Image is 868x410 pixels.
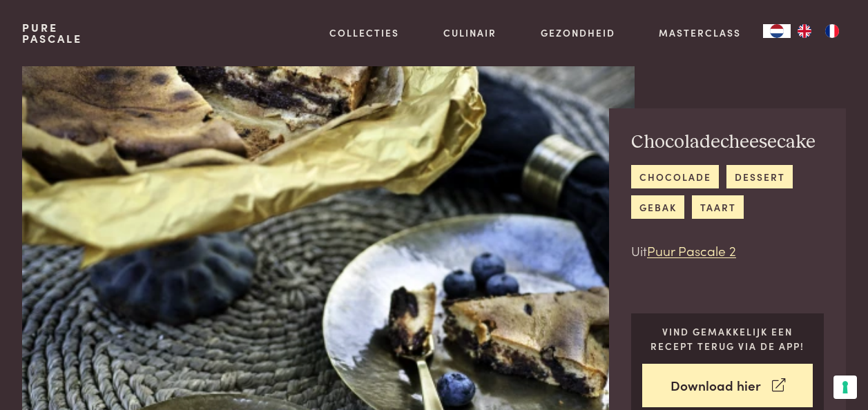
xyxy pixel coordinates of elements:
[647,241,736,260] a: Puur Pascale 2
[631,130,824,155] h2: Chocoladecheesecake
[541,26,615,40] a: Gezondheid
[763,24,791,38] a: NL
[659,26,741,40] a: Masterclass
[642,324,813,353] p: Vind gemakkelijk een recept terug via de app!
[818,24,846,38] a: FR
[763,24,791,38] div: Language
[22,22,82,44] a: PurePascale
[329,26,399,40] a: Collecties
[631,195,684,218] a: gebak
[631,241,824,261] p: Uit
[692,195,744,218] a: taart
[791,24,846,38] ul: Language list
[631,165,719,188] a: chocolade
[791,24,818,38] a: EN
[642,364,813,407] a: Download hier
[726,165,793,188] a: dessert
[763,24,846,38] aside: Language selected: Nederlands
[443,26,496,40] a: Culinair
[833,375,857,399] button: Uw voorkeuren voor toestemming voor trackingtechnologieën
